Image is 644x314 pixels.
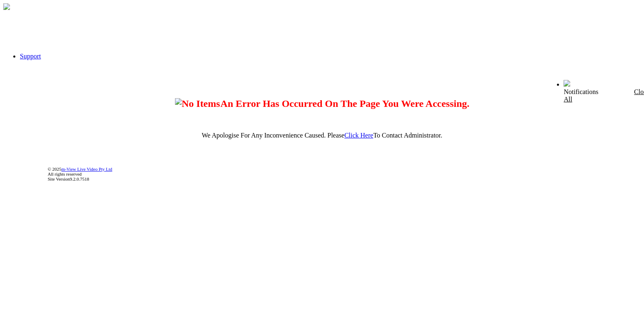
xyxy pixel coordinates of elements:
[344,132,373,139] a: Click Here
[70,176,89,181] span: 9.2.0.7518
[20,53,41,60] a: Support
[3,3,10,10] img: arrow-3.png
[175,98,221,110] img: No Items
[48,167,639,181] div: © 2025 All rights reserved
[564,88,623,103] div: Notifications
[3,98,641,109] h2: An Error Has Occurred On The Page You Were Accessing.
[3,132,641,139] p: We Apologise For Any Inconvenience Caused. Please To Contact Administrator.
[9,162,42,186] img: DigiCert Secured Site Seal
[61,167,112,171] a: m-View Live Video Pty Ltd
[48,176,639,181] div: Site Version
[564,80,570,87] img: bell24.png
